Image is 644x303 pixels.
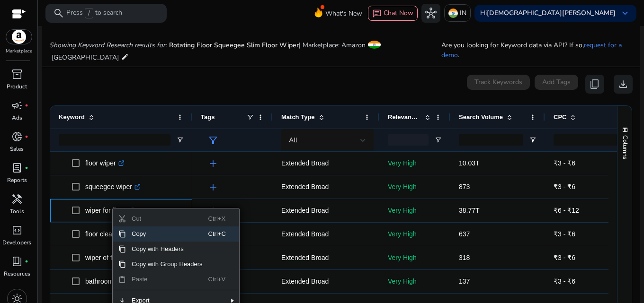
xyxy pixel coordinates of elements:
span: Tags [201,113,215,121]
span: Copy with Group Headers [126,257,208,272]
span: ₹3 - ₹6 [554,183,575,190]
span: keyboard_arrow_down [619,8,631,19]
span: 318 [459,254,470,261]
span: 137 [459,277,470,285]
input: Search Volume Filter Input [459,134,523,146]
span: Chat Now [384,9,413,17]
span: Copy with Headers [126,242,208,257]
p: Sales [10,145,24,153]
span: add [207,182,219,193]
span: add [207,158,219,169]
span: ₹3 - ₹6 [554,254,575,261]
span: Paste [126,272,208,287]
p: floor wiper [85,154,125,173]
p: squeegee wiper [85,177,141,197]
span: Ctrl+V [208,272,229,287]
span: Rotating Floor Squeegee Slim Floor Wiper [169,41,299,50]
p: Very High [388,225,442,244]
span: All [289,136,297,145]
span: fiber_manual_record [25,135,28,139]
span: Keyword [59,113,85,121]
p: Marketplace [6,48,32,55]
span: filter_alt [207,135,219,146]
p: Product [7,82,27,91]
button: Open Filter Menu [434,136,442,144]
span: What's New [325,5,362,22]
span: donut_small [11,131,23,142]
span: / [85,8,93,18]
p: Developers [2,238,31,247]
p: Very High [388,154,442,173]
span: hub [425,8,437,19]
span: handyman [11,193,23,205]
span: 10.03T [459,159,480,167]
span: Columns [621,135,629,159]
span: Cut [126,211,208,226]
span: ₹3 - ₹6 [554,277,575,285]
button: hub [421,4,440,23]
span: code_blocks [11,225,23,236]
span: chat [372,9,382,18]
p: wiper for floor [85,201,134,220]
p: Extended Broad [281,177,371,197]
b: [DEMOGRAPHIC_DATA][PERSON_NAME] [487,9,616,17]
p: Ads [12,113,22,122]
button: Open Filter Menu [529,136,537,144]
p: Extended Broad [281,248,371,268]
span: Match Type [281,113,315,121]
p: Extended Broad [281,272,371,291]
span: | Marketplace: Amazon [299,41,366,50]
img: in.svg [448,9,458,18]
p: wiper of floor [85,248,132,268]
span: campaign [11,100,23,111]
p: Press to search [66,8,122,18]
span: lab_profile [11,162,23,173]
p: Extended Broad [281,225,371,244]
span: Search Volume [459,113,503,121]
span: ₹3 - ₹6 [554,159,575,167]
input: Keyword Filter Input [59,134,170,146]
span: Relevance Score [388,113,421,121]
span: fiber_manual_record [25,166,28,170]
span: 873 [459,183,470,190]
p: bathroom floor wiper [85,272,154,291]
button: Open Filter Menu [176,136,184,144]
button: download [614,75,633,94]
p: Extended Broad [281,154,371,173]
p: Very High [388,272,442,291]
p: IN [460,5,466,21]
button: chatChat Now [368,6,418,21]
p: Tools [10,207,24,216]
p: floor cleaning wiper [85,225,151,244]
span: inventory_2 [11,69,23,80]
span: fiber_manual_record [25,260,28,263]
span: add [207,205,219,216]
p: Hi [480,10,616,17]
mat-icon: edit [121,51,129,62]
span: Ctrl+X [208,211,229,226]
p: Very High [388,201,442,220]
p: Very High [388,248,442,268]
span: Ctrl+C [208,226,229,242]
span: ₹6 - ₹12 [554,207,579,214]
p: Very High [388,177,442,197]
span: Copy [126,226,208,242]
i: Showing Keyword Research results for: [49,41,167,50]
span: 637 [459,230,470,238]
p: Resources [4,269,30,278]
span: [GEOGRAPHIC_DATA] [52,53,119,62]
span: fiber_manual_record [25,104,28,107]
span: ₹3 - ₹6 [554,230,575,238]
span: download [617,78,629,90]
span: CPC [554,113,566,121]
img: amazon.svg [6,30,32,44]
p: Reports [7,176,27,184]
input: CPC Filter Input [554,134,618,146]
span: book_4 [11,256,23,267]
p: Extended Broad [281,201,371,220]
span: 38.77T [459,207,480,214]
p: Are you looking for Keyword data via API? If so, . [441,40,633,60]
span: search [53,8,64,19]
